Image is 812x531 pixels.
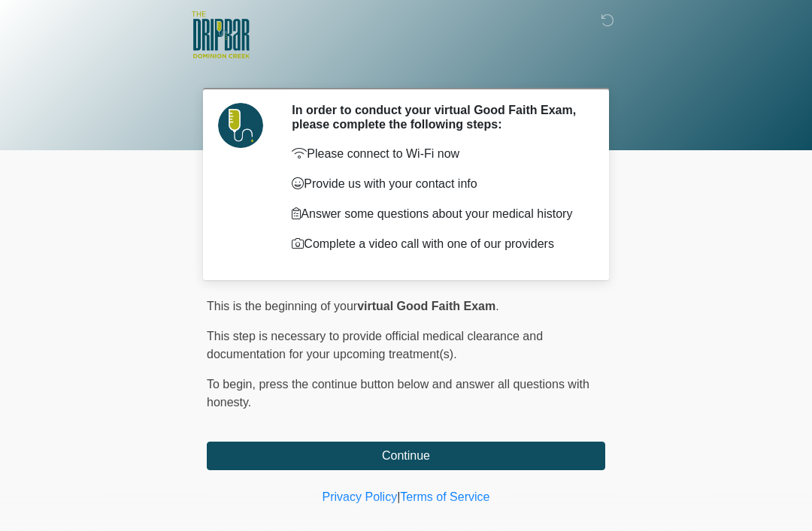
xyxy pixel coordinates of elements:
span: . [495,300,498,312]
span: This is the beginning of your [207,300,357,312]
a: | [397,490,400,503]
span: press the continue button below and answer all questions with honesty. [207,378,589,409]
p: Complete a video call with one of our providers [292,235,583,253]
img: Agent Avatar [218,103,263,148]
p: Provide us with your contact info [292,175,583,193]
button: Continue [207,442,605,470]
img: The DRIPBaR - San Antonio Dominion Creek Logo [192,11,250,61]
h2: In order to conduct your virtual Good Faith Exam, please complete the following steps: [292,103,583,131]
a: Privacy Policy [323,490,398,503]
p: Answer some questions about your medical history [292,205,583,223]
p: Please connect to Wi-Fi now [292,145,583,163]
a: Terms of Service [400,490,489,503]
strong: virtual Good Faith Exam [357,300,495,312]
span: To begin, [207,378,259,391]
span: This step is necessary to provide official medical clearance and documentation for your upcoming ... [207,330,543,361]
